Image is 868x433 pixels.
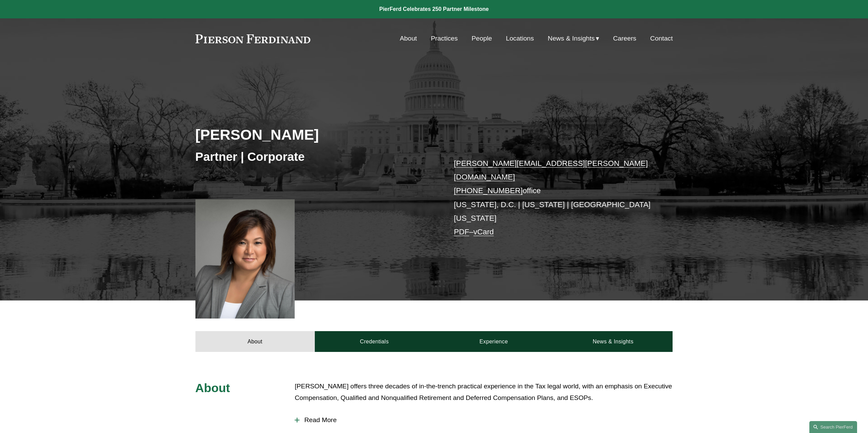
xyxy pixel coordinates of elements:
a: Locations [506,32,534,45]
p: [PERSON_NAME] offers three decades of in-the-trench practical experience in the Tax legal world, ... [295,381,673,404]
h2: [PERSON_NAME] [195,126,434,143]
a: [PERSON_NAME][EMAIL_ADDRESS][PERSON_NAME][DOMAIN_NAME] [454,159,648,181]
a: Practices [431,32,458,45]
a: People [472,32,492,45]
a: Credentials [315,331,434,352]
a: About [195,331,315,352]
button: Read More [295,411,673,429]
a: [PHONE_NUMBER] [454,186,523,195]
h3: Partner | Corporate [195,149,434,164]
a: folder dropdown [548,32,599,45]
a: vCard [473,228,494,236]
a: Search this site [809,421,857,433]
span: News & Insights [548,33,595,45]
p: office [US_STATE], D.C. | [US_STATE] | [GEOGRAPHIC_DATA][US_STATE] – [454,157,653,239]
span: Read More [299,416,673,424]
a: Careers [613,32,636,45]
a: PDF [454,228,469,236]
a: Contact [650,32,673,45]
span: About [195,381,230,395]
a: News & Insights [553,331,673,352]
a: Experience [434,331,554,352]
a: About [400,32,417,45]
